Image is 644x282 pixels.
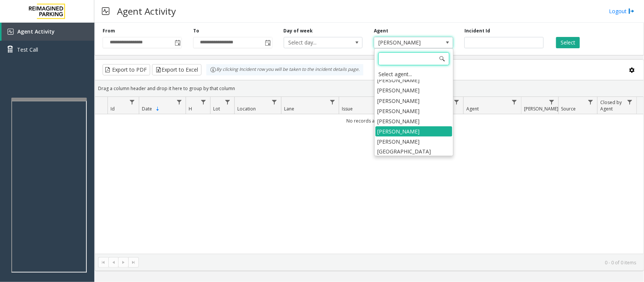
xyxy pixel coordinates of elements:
[561,106,576,112] span: Source
[375,75,452,85] li: [PERSON_NAME]
[375,85,452,95] li: [PERSON_NAME]
[466,106,479,112] span: Agent
[374,28,388,34] label: Agent
[556,37,580,48] button: Select
[193,28,199,34] label: To
[375,126,452,136] li: [PERSON_NAME]
[375,136,452,156] li: [PERSON_NAME] [GEOGRAPHIC_DATA]
[210,67,216,73] img: infoIcon.svg
[284,28,313,34] label: Day of week
[629,7,635,15] img: logout
[269,97,280,107] a: Location Filter Menu
[625,97,635,107] a: Closed by Agent Filter Menu
[509,97,520,107] a: Agent Filter Menu
[264,37,272,48] span: Toggle popup
[2,23,94,41] a: Agent Activity
[127,97,137,107] a: Id Filter Menu
[17,46,38,54] span: Test Call
[152,64,201,75] button: Export to Excel
[102,2,109,20] img: pageIcon
[237,106,256,112] span: Location
[206,64,363,75] div: By clicking Incident row you will be taken to the incident details page.
[174,97,184,107] a: Date Filter Menu
[111,106,115,112] span: Id
[143,259,636,266] kendo-pager-info: 0 - 0 of 0 items
[547,97,557,107] a: Parker Filter Menu
[375,69,452,80] div: Select agent...
[223,97,233,107] a: Lot Filter Menu
[17,28,55,35] span: Agent Activity
[586,97,596,107] a: Source Filter Menu
[600,99,622,112] span: Closed by Agent
[142,106,152,112] span: Date
[198,97,208,107] a: H Filter Menu
[103,28,115,34] label: From
[452,97,462,107] a: Video Filter Menu
[375,116,452,126] li: [PERSON_NAME]
[524,106,558,112] span: [PERSON_NAME]
[284,106,294,112] span: Lane
[284,37,347,48] span: Select day...
[374,37,437,48] span: [PERSON_NAME]
[213,106,220,112] span: Lot
[103,64,150,75] button: Export to PDF
[8,29,14,35] img: 'icon'
[155,106,161,112] span: Sortable
[464,28,490,34] label: Incident Id
[113,2,180,20] h3: Agent Activity
[327,97,337,107] a: Lane Filter Menu
[342,106,353,112] span: Issue
[95,114,644,127] td: No records available.
[173,37,181,48] span: Toggle popup
[95,97,644,254] div: Data table
[375,96,452,106] li: [PERSON_NAME]
[375,106,452,116] li: [PERSON_NAME]
[95,82,644,95] div: Drag a column header and drop it here to group by that column
[609,7,635,15] a: Logout
[189,106,192,112] span: H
